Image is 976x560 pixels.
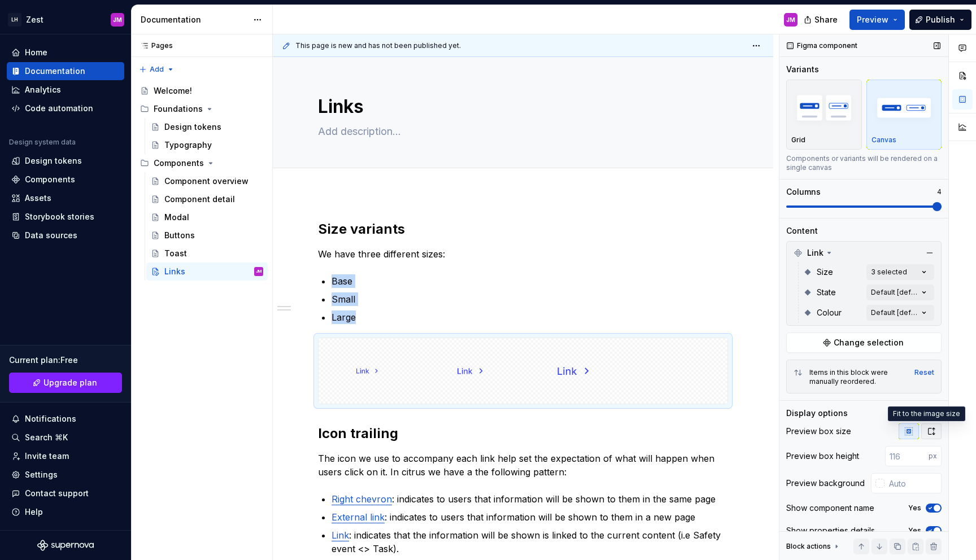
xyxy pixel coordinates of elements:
[7,208,124,226] a: Storybook stories
[857,14,888,25] span: Preview
[849,10,905,30] button: Preview
[146,226,268,244] a: Buttons
[25,174,75,185] div: Components
[318,247,728,261] p: We have three different sizes:
[25,155,82,167] div: Design tokens
[7,428,124,447] button: Search ⌘K
[872,135,896,145] p: Canvas
[7,484,124,502] button: Contact support
[37,540,94,551] svg: Supernova Logo
[871,288,918,297] div: Default [default]
[25,84,61,95] div: Analytics
[256,266,262,277] div: JM
[786,80,862,150] button: placeholderGrid
[154,158,204,169] div: Components
[834,337,904,348] span: Change selection
[113,15,122,24] div: JM
[25,450,69,462] div: Invite team
[791,135,805,145] p: Grid
[7,466,124,484] a: Settings
[146,172,268,190] a: Component overview
[295,41,461,50] span: This page is new and has not been published yet.
[332,310,728,324] p: Large
[164,194,235,205] div: Component detail
[146,208,268,226] a: Modal
[136,62,178,77] button: Add
[136,100,268,118] div: Foundations
[318,220,728,238] h2: Size variants
[332,492,728,506] p: : indicates to users that information will be shown to them in the same page
[25,432,68,443] div: Search ⌘K
[866,264,934,280] button: 3 selected
[786,426,851,437] div: Preview box size
[786,154,942,172] div: Components or variants will be rendered on a single canvas
[164,248,187,259] div: Toast
[7,43,124,62] a: Home
[332,274,728,288] p: Base
[7,189,124,207] a: Assets
[7,99,124,117] a: Code automation
[7,447,124,465] a: Invite team
[25,230,77,241] div: Data sources
[908,504,921,513] label: Yes
[7,170,124,189] a: Components
[146,118,268,136] a: Design tokens
[786,64,819,75] div: Variants
[332,511,385,523] a: External link
[25,103,93,114] div: Code automation
[316,93,726,120] textarea: Links
[798,10,845,30] button: Share
[154,85,192,97] div: Welcome!
[141,14,247,25] div: Documentation
[866,305,934,321] button: Default [default]
[7,226,124,244] a: Data sources
[9,373,122,393] a: Upgrade plan
[7,62,124,80] a: Documentation
[164,230,195,241] div: Buttons
[43,377,97,388] span: Upgrade plan
[26,14,43,25] div: Zest
[871,268,907,277] div: 3 selected
[817,287,836,298] span: State
[332,510,728,524] p: : indicates to users that information will be shown to them in a new page
[25,469,58,480] div: Settings
[909,10,971,30] button: Publish
[164,121,221,133] div: Design tokens
[146,262,268,281] a: LinksJM
[25,413,76,425] div: Notifications
[786,525,875,536] div: Show properties details
[25,193,51,204] div: Assets
[136,82,268,100] a: Welcome!
[2,7,129,32] button: LHZestJM
[164,212,189,223] div: Modal
[8,13,21,27] div: LH
[136,82,268,281] div: Page tree
[786,542,831,551] div: Block actions
[786,225,818,237] div: Content
[7,410,124,428] button: Notifications
[7,503,124,521] button: Help
[25,211,94,222] div: Storybook stories
[136,41,173,50] div: Pages
[809,368,908,386] div: Items in this block were manually reordered.
[807,247,823,259] span: Link
[318,425,728,443] h2: Icon trailing
[146,244,268,262] a: Toast
[817,266,833,278] span: Size
[786,478,865,489] div: Preview background
[7,81,124,99] a: Analytics
[814,14,838,25] span: Share
[154,103,203,115] div: Foundations
[866,80,942,150] button: placeholderCanvas
[888,406,965,421] div: Fit to the image size
[332,530,349,541] a: Link
[871,308,918,317] div: Default [default]
[885,446,929,466] input: 116
[25,506,43,518] div: Help
[25,488,89,499] div: Contact support
[7,152,124,170] a: Design tokens
[866,285,934,300] button: Default [default]
[164,266,185,277] div: Links
[25,65,85,77] div: Documentation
